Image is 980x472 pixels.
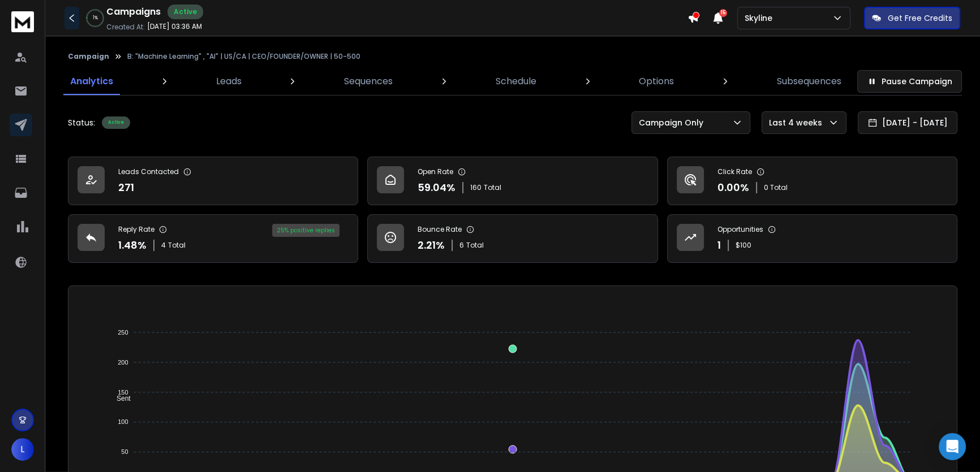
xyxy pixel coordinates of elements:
p: 0.00 % [717,180,749,196]
a: Leads Contacted271 [68,157,358,205]
span: 4 [161,241,166,250]
span: 15 [719,9,727,17]
div: 25 % positive replies [272,224,339,237]
a: Reply Rate1.48%4Total25% positive replies [68,214,358,263]
button: Pause Campaign [857,70,962,93]
p: Last 4 weeks [769,117,827,128]
tspan: 150 [118,389,128,396]
a: Open Rate59.04%160Total [367,157,657,205]
p: B: "Machine Learning" , "AI" | US/CA | CEO/FOUNDER/OWNER | 50-500 [127,52,360,61]
p: Skyline [745,12,777,24]
button: Get Free Credits [864,7,960,29]
button: [DATE] - [DATE] [858,111,957,134]
p: Options [639,75,674,88]
p: 1 [717,237,721,253]
a: Opportunities1$100 [667,214,957,263]
p: Get Free Credits [888,12,952,24]
p: [DATE] 03:36 AM [147,22,202,31]
p: 1 % [93,15,98,21]
span: 160 [470,183,482,192]
p: Schedule [496,75,536,88]
p: Analytics [70,75,113,88]
p: Click Rate [717,167,752,176]
span: Total [466,241,484,250]
tspan: 100 [118,418,128,425]
button: L [11,438,34,461]
p: Leads [216,75,242,88]
a: Sequences [337,68,399,95]
p: 2.21 % [418,237,445,253]
a: Click Rate0.00%0 Total [667,157,957,205]
div: Active [167,5,203,19]
p: Subsequences [777,75,841,88]
p: Leads Contacted [118,167,179,176]
tspan: 200 [118,359,128,366]
p: Opportunities [717,225,763,234]
p: 0 Total [764,183,788,192]
p: Campaign Only [639,117,708,128]
a: Schedule [489,68,543,95]
p: $ 100 [736,241,751,250]
a: Subsequences [770,68,848,95]
button: Campaign [68,52,109,61]
a: Analytics [63,68,120,95]
p: Status: [68,117,95,128]
tspan: 250 [118,329,128,336]
p: 1.48 % [118,237,147,253]
div: Active [102,116,130,129]
span: Sent [108,395,131,402]
span: 6 [459,241,464,250]
a: Options [632,68,681,95]
tspan: 50 [121,448,128,455]
img: logo [11,11,34,32]
span: Total [484,183,501,192]
p: 59.04 % [418,180,455,196]
p: Bounce Rate [418,225,462,234]
p: Reply Rate [118,225,154,234]
h1: Campaigns [106,5,161,19]
p: Sequences [344,75,393,88]
p: Open Rate [418,167,453,176]
p: 271 [118,180,134,196]
a: Leads [209,68,248,95]
div: Open Intercom Messenger [939,433,966,460]
a: Bounce Rate2.21%6Total [367,214,657,263]
p: Created At: [106,23,145,32]
span: Total [168,241,186,250]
